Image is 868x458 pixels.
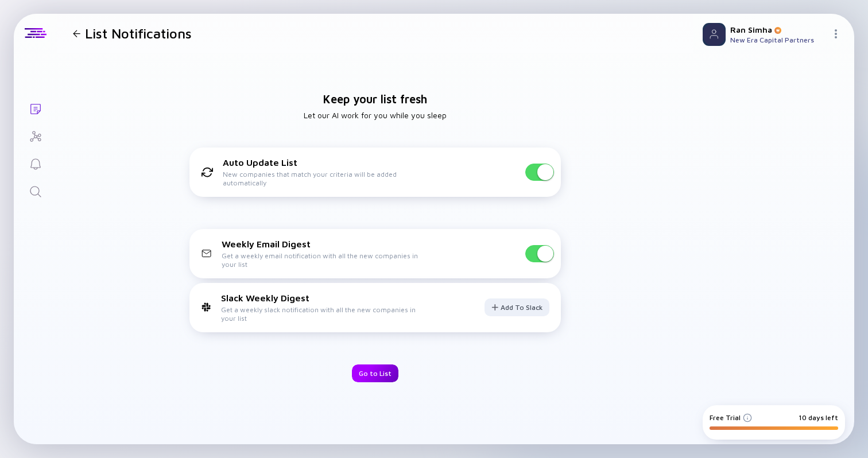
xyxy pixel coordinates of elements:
[85,25,192,41] h1: List Notifications
[730,36,827,44] div: New Era Capital Partners
[799,413,838,422] div: 10 days left
[14,122,57,149] a: Investor Map
[222,239,429,249] h3: Weekly Email Digest
[831,29,840,38] img: Menu
[221,293,429,303] h3: Slack Weekly Digest
[703,23,726,46] img: Profile Picture
[221,305,429,323] div: Get a weekly slack notification with all the new companies in your list
[14,94,57,122] a: Lists
[223,170,429,187] div: New companies that match your criteria will be added automatically
[14,149,57,177] a: Reminders
[323,92,427,106] h1: Keep your list fresh
[222,251,429,269] div: Get a weekly email notification with all the new companies in your list
[304,110,447,120] h2: Let our AI work for you while you sleep
[730,25,827,34] div: Ran Simha
[352,364,398,382] button: Go to List
[710,413,752,422] div: Free Trial
[223,157,429,168] h3: Auto Update List
[14,177,57,204] a: Search
[485,298,549,316] button: Add to Slack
